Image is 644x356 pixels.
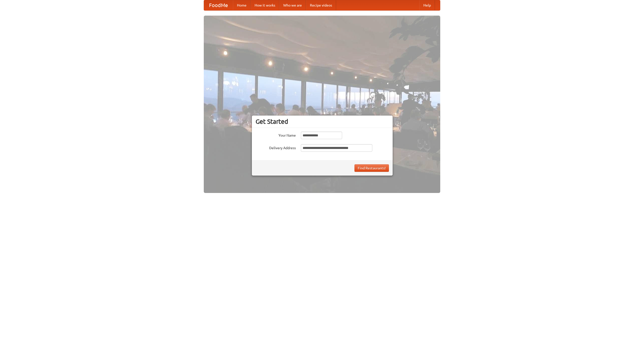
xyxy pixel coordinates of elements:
a: Home [233,0,251,10]
label: Delivery Address [256,144,296,150]
a: Who we are [279,0,306,10]
a: Help [419,0,435,10]
label: Your Name [256,132,296,138]
button: Find Restaurants! [354,164,389,172]
a: FoodMe [204,0,233,10]
h3: Get Started [256,118,389,125]
a: How it works [251,0,279,10]
a: Recipe videos [306,0,336,10]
